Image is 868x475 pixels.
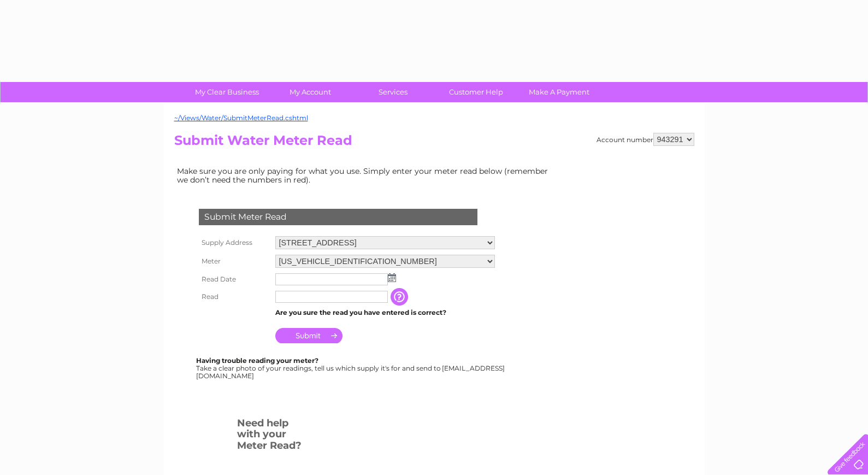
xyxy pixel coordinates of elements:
[174,133,694,154] h2: Submit Water Meter Read
[196,252,273,271] th: Meter
[196,357,506,379] div: Take a clear photo of your readings, tell us which supply it's for and send to [EMAIL_ADDRESS][DO...
[182,82,272,102] a: My Clear Business
[391,288,410,306] input: Information
[237,415,304,457] h3: Need help with your Meter Read?
[196,271,273,288] th: Read Date
[174,164,557,187] td: Make sure you are only paying for what you use. Simply enter your meter read below (remember we d...
[199,209,477,225] div: Submit Meter Read
[275,328,343,343] input: Submit
[196,288,273,306] th: Read
[196,233,273,252] th: Supply Address
[348,82,438,102] a: Services
[265,82,355,102] a: My Account
[273,306,498,320] td: Are you sure the read you have entered is correct?
[388,273,396,282] img: ...
[514,82,604,102] a: Make A Payment
[174,114,308,122] a: ~/Views/Water/SubmitMeterRead.cshtml
[597,133,694,146] div: Account number
[431,82,521,102] a: Customer Help
[196,356,318,365] b: Having trouble reading your meter?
